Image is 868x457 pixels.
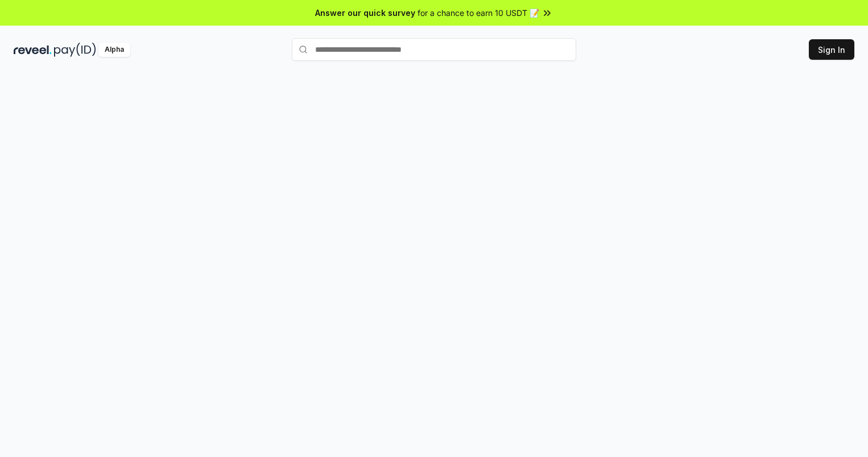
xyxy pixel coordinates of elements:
div: Alpha [98,43,130,57]
img: reveel_dark [14,43,52,57]
img: pay_id [54,43,96,57]
span: Answer our quick survey [315,7,415,19]
button: Sign In [809,39,854,60]
span: for a chance to earn 10 USDT 📝 [418,7,539,19]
